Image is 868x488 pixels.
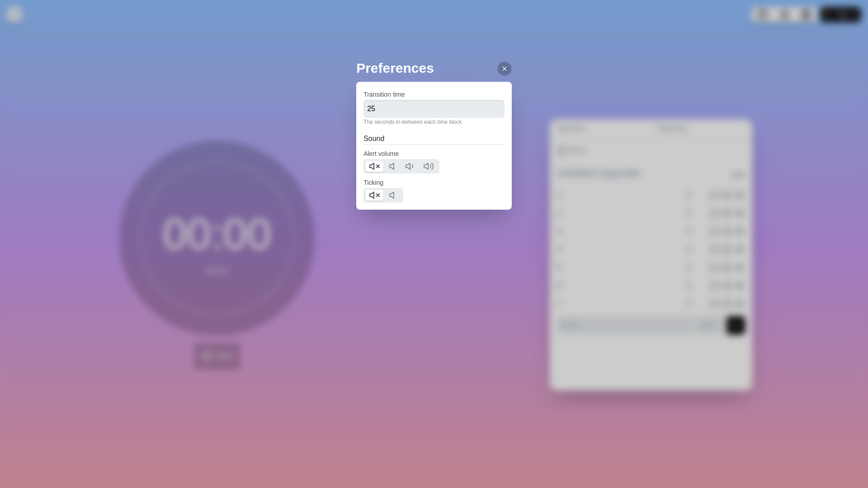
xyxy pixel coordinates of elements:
[356,58,512,78] h2: Preferences
[363,150,399,157] label: Alert volume
[363,133,505,144] h2: Sound
[363,179,383,186] label: Ticking
[363,118,505,126] p: The seconds in-between each time block
[363,91,405,98] label: Transition time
